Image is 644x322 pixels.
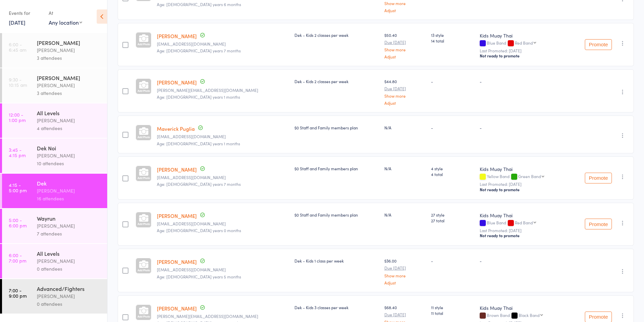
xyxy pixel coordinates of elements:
[294,212,379,218] div: $0 Staff and Family members plan
[157,274,241,279] span: Age: [DEMOGRAPHIC_DATA] years 5 months
[431,38,474,44] span: 14 total
[37,179,101,187] div: Dek
[37,81,101,89] div: [PERSON_NAME]
[2,139,107,173] a: 3:45 -4:15 pmDek Noi[PERSON_NAME]10 attendees
[480,212,565,219] div: Kids Muay Thai
[384,94,426,98] a: Show more
[9,182,27,193] time: 4:15 - 5:00 pm
[384,47,426,52] a: Show more
[384,78,426,105] div: $44.80
[37,124,101,132] div: 4 attendees
[2,244,107,278] a: 6:00 -7:00 pmAll Levels[PERSON_NAME]0 attendees
[480,313,565,319] div: Brown Band
[2,174,107,208] a: 4:15 -5:00 pmDek[PERSON_NAME]16 attendees
[157,79,197,86] a: [PERSON_NAME]
[157,141,240,146] span: Age: [DEMOGRAPHIC_DATA] years 1 months
[9,19,25,26] a: [DATE]
[9,77,27,88] time: 9:30 - 10:15 am
[49,19,82,26] div: Any location
[37,265,101,273] div: 0 attendees
[431,171,474,177] span: 4 total
[37,74,101,81] div: [PERSON_NAME]
[431,78,474,84] div: -
[37,152,101,159] div: [PERSON_NAME]
[157,175,289,180] small: trpuglia@gmail.com
[384,125,426,130] div: N/A
[37,195,101,202] div: 16 attendees
[585,39,612,50] button: Promote
[431,125,474,130] div: -
[518,174,541,178] div: Green Band
[157,181,241,187] span: Age: [DEMOGRAPHIC_DATA] years 7 months
[480,48,565,53] small: Last Promoted: [DATE]
[384,266,426,270] small: Due [DATE]
[37,117,101,124] div: [PERSON_NAME]
[2,68,107,103] a: 9:30 -10:15 am[PERSON_NAME][PERSON_NAME]3 attendees
[431,304,474,310] span: 11 style
[431,32,474,38] span: 13 style
[37,222,101,230] div: [PERSON_NAME]
[157,227,241,233] span: Age: [DEMOGRAPHIC_DATA] years 0 months
[384,273,426,278] a: Show more
[431,166,474,171] span: 4 style
[294,258,379,264] div: Dek - Kids 1 class per week
[9,252,26,263] time: 6:00 - 7:00 pm
[49,7,82,19] div: At
[157,212,197,219] a: [PERSON_NAME]
[294,166,379,171] div: $0 Staff and Family members plan
[37,39,101,46] div: [PERSON_NAME]
[384,280,426,285] a: Adjust
[37,300,101,308] div: 0 attendees
[384,258,426,284] div: $36.00
[37,109,101,117] div: All Levels
[37,187,101,195] div: [PERSON_NAME]
[480,125,565,130] div: -
[480,174,565,180] div: Yellow Band
[480,41,565,46] div: Blue Band
[519,313,540,317] div: Black Band
[384,166,426,171] div: N/A
[384,101,426,105] a: Adjust
[585,173,612,183] button: Promote
[480,258,565,264] div: -
[9,288,27,298] time: 7:00 - 9:00 pm
[585,219,612,229] button: Promote
[157,166,197,173] a: [PERSON_NAME]
[384,312,426,317] small: Due [DATE]
[37,89,101,97] div: 3 attendees
[157,314,289,319] small: sara.bald@hotmail.com
[431,212,474,218] span: 27 style
[157,88,289,93] small: mel.gosling.87@gmail.com
[480,32,565,39] div: Kids Muay Thai
[9,7,42,19] div: Events for
[157,125,195,132] a: Maverick Puglia
[384,40,426,45] small: Due [DATE]
[9,112,26,123] time: 12:00 - 1:00 pm
[431,258,474,264] div: -
[515,220,533,225] div: Red Band
[37,250,101,257] div: All Levels
[294,32,379,38] div: Dek - Kids 2 classes per week
[37,144,101,152] div: Dek Noi
[37,46,101,54] div: [PERSON_NAME]
[384,86,426,91] small: Due [DATE]
[480,187,565,192] div: Not ready to promote
[37,230,101,238] div: 7 attendees
[9,147,26,158] time: 3:45 - 4:15 pm
[294,125,379,130] div: $0 Staff and Family members plan
[157,42,289,46] small: roadowlers@gmail.com
[431,310,474,316] span: 11 total
[480,228,565,233] small: Last Promoted: [DATE]
[431,218,474,223] span: 27 total
[157,48,241,53] span: Age: [DEMOGRAPHIC_DATA] years 7 months
[480,220,565,226] div: Blue Band
[2,33,107,68] a: 6:00 -6:45 am[PERSON_NAME][PERSON_NAME]3 attendees
[480,182,565,187] small: Last Promoted: [DATE]
[480,233,565,238] div: Not ready to promote
[157,267,289,272] small: moffattaa@gmail.com
[384,32,426,59] div: $50.40
[157,1,241,7] span: Age: [DEMOGRAPHIC_DATA] years 6 months
[9,217,27,228] time: 5:00 - 6:00 pm
[480,166,565,172] div: Kids Muay Thai
[157,134,289,139] small: kpuglia93@hotmail.com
